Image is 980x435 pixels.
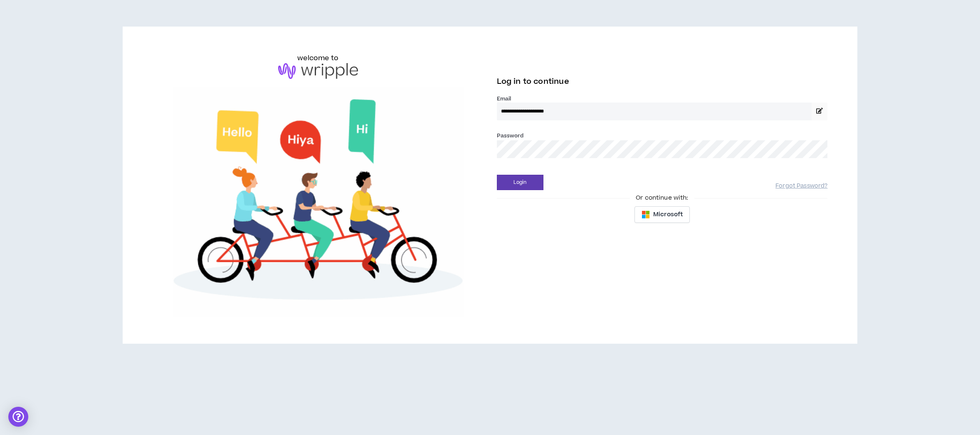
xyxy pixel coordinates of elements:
span: Microsoft [653,210,683,219]
label: Password [497,132,524,139]
span: Or continue with: [630,193,694,203]
div: Open Intercom Messenger [8,407,28,427]
span: Log in to continue [497,76,569,87]
label: Email [497,95,828,103]
img: Welcome to Wripple [153,87,484,317]
img: logo-brand.png [278,63,358,79]
h6: welcome to [297,53,338,63]
a: Forgot Password? [775,182,827,190]
button: Microsoft [634,206,690,223]
button: Login [497,175,543,190]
